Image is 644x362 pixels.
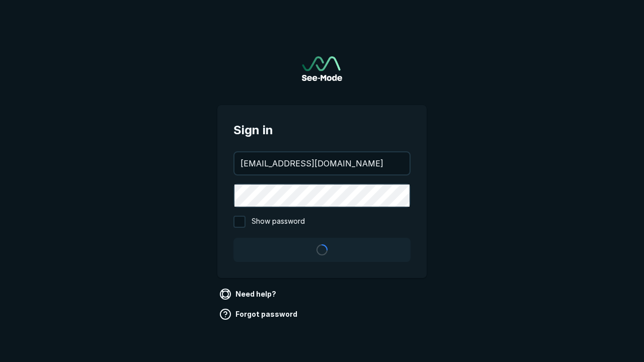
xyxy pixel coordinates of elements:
a: Forgot password [217,306,301,322]
a: Need help? [217,286,280,302]
input: your@email.com [234,152,410,174]
img: See-Mode Logo [302,56,342,81]
span: Sign in [233,121,411,139]
span: Show password [252,216,305,228]
a: Go to sign in [302,56,342,81]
